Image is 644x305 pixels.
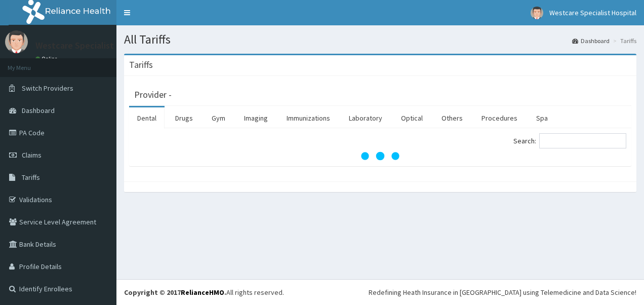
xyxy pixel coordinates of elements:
[278,107,338,129] a: Immunizations
[369,287,636,297] div: Redefining Heath Insurance in [GEOGRAPHIC_DATA] using Telemedicine and Data Science!
[531,7,543,19] img: User Image
[35,41,149,50] p: Westcare Specialist Hospital
[204,107,233,129] a: Gym
[549,8,636,17] span: Westcare Specialist Hospital
[124,288,226,297] strong: Copyright © 2017 .
[341,107,390,129] a: Laboratory
[433,107,471,129] a: Others
[129,60,153,69] h3: Tariffs
[5,30,28,53] img: User Image
[124,33,636,46] h1: All Tariffs
[22,150,42,160] span: Claims
[539,133,626,148] input: Search:
[360,136,400,176] svg: audio-loading
[116,279,644,305] footer: All rights reserved.
[134,90,172,99] h3: Provider -
[181,288,224,297] a: RelianceHMO
[35,55,60,62] a: Online
[236,107,276,129] a: Imaging
[473,107,526,129] a: Procedures
[572,36,610,45] a: Dashboard
[611,36,636,45] li: Tariffs
[528,107,556,129] a: Spa
[513,133,626,148] label: Search:
[167,107,201,129] a: Drugs
[393,107,431,129] a: Optical
[129,107,165,129] a: Dental
[22,173,40,182] span: Tariffs
[22,106,55,115] span: Dashboard
[22,84,73,93] span: Switch Providers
